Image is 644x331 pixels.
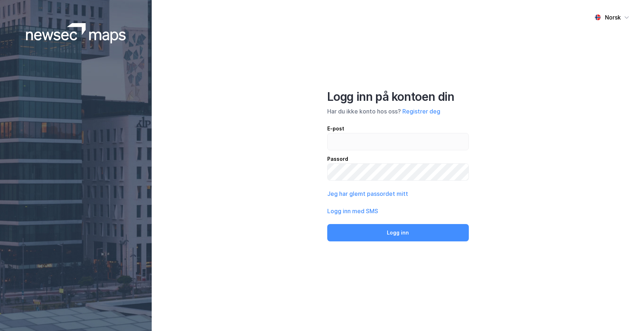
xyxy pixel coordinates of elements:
[327,90,469,104] div: Logg inn på kontoen din
[327,107,469,116] div: Har du ikke konto hos oss?
[402,107,440,116] button: Registrer deg
[327,155,469,163] div: Passord
[608,296,644,331] div: Kontrollprogram for chat
[605,13,621,22] div: Norsk
[608,296,644,331] iframe: Chat Widget
[327,189,408,198] button: Jeg har glemt passordet mitt
[26,23,126,43] img: logoWhite.bf58a803f64e89776f2b079ca2356427.svg
[327,207,378,215] button: Logg inn med SMS
[327,224,469,241] button: Logg inn
[327,124,469,133] div: E-post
